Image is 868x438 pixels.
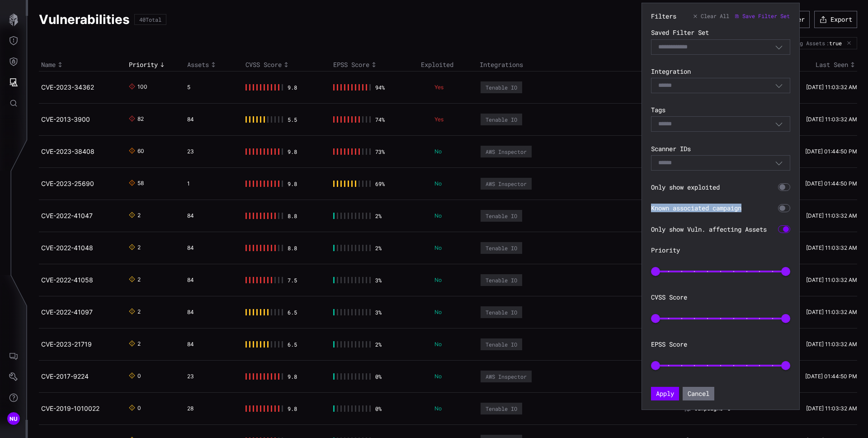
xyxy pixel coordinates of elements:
div: 60 [137,148,145,156]
button: Toggle options menu [775,81,783,90]
time: [DATE] 11:03:32 AM [806,84,857,90]
span: NU [9,414,18,424]
div: 84 [187,341,234,348]
button: Apply [651,387,679,400]
label: CVSS Score [651,293,790,301]
div: 0 % [375,405,385,412]
label: Integration [651,67,790,76]
div: 0 [137,405,145,413]
time: [DATE] 11:03:32 AM [806,276,857,283]
div: 9.8 [288,373,297,380]
p: No [434,373,468,380]
div: Tenable IO [486,84,517,90]
div: 6.5 [288,309,297,315]
time: [DATE] 11:03:32 AM [806,309,857,315]
div: 0 % [375,373,385,380]
p: No [434,341,468,348]
label: Scanner IDs [651,145,790,153]
div: 2 % [375,341,385,348]
div: 9.8 [288,84,297,90]
button: Export [814,11,857,28]
time: [DATE] 01:44:50 PM [805,180,857,187]
div: 2 [137,340,145,348]
div: 5.5 [288,116,297,123]
a: CVE-2023-38408 [41,148,94,155]
div: Toggle sort direction [333,61,416,69]
div: 23 [187,373,234,380]
div: 82 [137,115,145,124]
a: CVE-2022-41048 [41,244,93,252]
p: No [434,309,468,316]
div: AWS Inspector [486,373,527,380]
time: [DATE] 11:03:32 AM [806,244,857,251]
div: 8.8 [288,213,297,219]
div: Tenable IO [486,309,517,315]
div: 3 % [375,277,385,283]
p: No [434,405,468,412]
div: Toggle sort direction [41,61,124,69]
div: 7.5 [288,277,297,283]
div: 2 % [375,213,385,219]
div: Tenable IO [486,245,517,251]
p: No [434,180,468,187]
time: [DATE] 11:03:32 AM [806,405,857,412]
button: Clear All [693,12,730,20]
div: 84 [187,116,234,123]
div: Tenable IO [486,405,517,412]
label: Priority [651,246,790,254]
div: 84 [187,244,234,252]
a: CVE-2023-25690 [41,180,94,187]
h1: Vulnerabilities [39,11,130,28]
div: Tenable IO [486,341,517,348]
div: Tenable IO [486,116,517,123]
div: Toggle sort direction [187,61,241,69]
section: Only show exploited [651,183,790,191]
a: CVE-2023-21719 [41,340,92,348]
div: 69 % [375,181,385,187]
div: 9.8 [288,148,297,155]
div: 58 [137,180,145,188]
div: Tenable IO [486,277,517,283]
time: [DATE] 11:03:32 AM [806,341,857,348]
a: CVE-2017-9224 [41,372,89,380]
th: Integrations [477,58,682,71]
div: 73 % [375,148,385,155]
label: Tags [651,106,790,114]
button: Toggle options menu [775,120,783,128]
div: AWS Inspector [486,181,527,187]
div: 9.8 [288,405,297,412]
div: 1 [187,180,234,187]
div: Toggle sort direction [245,61,329,69]
div: 6.5 [288,341,297,348]
div: 40 Total [139,17,161,22]
span: true [829,40,842,46]
label: EPSS Score [651,340,790,348]
div: 84 [187,212,234,219]
div: 100 [137,83,145,91]
th: Exploited [419,58,477,71]
button: Save Filter Set [734,12,790,20]
div: 84 [187,276,234,284]
div: 84 [187,309,234,316]
div: 28 [187,405,234,412]
div: 2 [137,244,145,252]
a: CVE-2013-3900 [41,115,90,123]
time: [DATE] 11:03:32 AM [806,212,857,219]
time: [DATE] 01:44:50 PM [805,373,857,380]
p: No [434,148,468,155]
div: 5 [187,84,234,91]
div: : [826,40,845,46]
section: Known associated campaign [651,204,790,212]
time: [DATE] 11:03:32 AM [806,116,857,123]
p: No [434,212,468,219]
div: 94 % [375,84,385,90]
button: NU [0,408,27,429]
a: CVE-2022-41047 [41,212,93,219]
div: 2 [137,212,145,220]
div: 2 [137,308,145,316]
label: Saved Filter Set [651,29,790,37]
section: Only show Vuln. affecting Assets [651,225,790,233]
a: CVE-2019-1010022 [41,405,99,412]
div: Toggle sort direction [772,61,857,69]
div: 2 % [375,245,385,251]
